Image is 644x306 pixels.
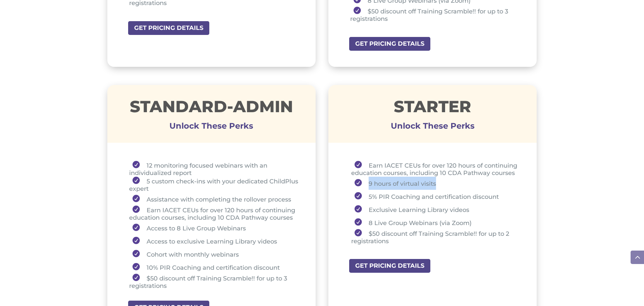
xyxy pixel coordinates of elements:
li: 8 Live Group Webinars (via Zoom) [351,216,520,229]
a: GET PRICING DETAILS [348,36,431,51]
li: 10% PIR Coaching and certification discount [129,261,299,274]
li: Earn IACET CEUs for over 120 hours of continuing education courses, including 10 CDA Pathway courses [129,206,299,221]
li: Earn IACET CEUs for over 120 hours of continuing education courses, including 10 CDA Pathway courses [351,161,520,177]
a: GET PRICING DETAILS [127,20,210,36]
li: 5 custom check-ins with your dedicated ChildPlus expert [129,177,299,192]
li: 12 monitoring focused webinars with an individualized report [129,161,299,177]
li: 5% PIR Coaching and certification discount [351,190,520,203]
h1: STARTER [328,98,537,118]
li: Access to exclusive Learning Library videos [129,234,299,248]
h3: Unlock These Perks [107,126,316,129]
li: Access to 8 Live Group Webinars [129,221,299,234]
h3: Unlock These Perks [328,126,537,129]
a: GET PRICING DETAILS [348,258,431,273]
li: $50 discount off Training Scramble!! for up to 3 registrations [350,7,520,23]
li: Assistance with completing the rollover process [129,192,299,206]
li: $50 discount off Training Scramble!! for up to 3 registrations [129,274,299,290]
h1: STANDARD-ADMIN [107,98,316,118]
li: Exclusive Learning Library videos [351,203,520,216]
li: Cohort with monthly webinars [129,248,299,261]
li: $50 discount off Training Scramble!! for up to 2 registrations [351,229,520,245]
li: 9 hours of virtual visits [351,177,520,190]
